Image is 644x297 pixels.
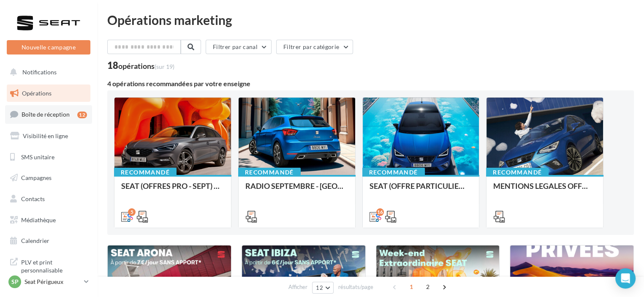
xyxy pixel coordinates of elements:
[21,216,56,223] span: Médiathèque
[5,148,92,166] a: SMS unitaire
[24,278,81,286] p: Seat Périgueux
[5,169,92,187] a: Campagnes
[376,208,384,216] div: 16
[118,62,174,70] div: opérations
[21,237,49,244] span: Calendrier
[5,253,92,278] a: PLV et print personnalisable
[405,280,418,294] span: 1
[5,190,92,208] a: Contacts
[421,280,435,294] span: 2
[370,182,473,199] div: SEAT (OFFRE PARTICULIER - SEPT) - SOCIAL MEDIA
[21,256,87,275] span: PLV et print personnalisable
[22,111,70,118] span: Boîte de réception
[128,208,136,216] div: 5
[155,63,174,70] span: (sur 19)
[5,63,89,81] button: Notifications
[21,174,52,181] span: Campagnes
[362,168,425,177] div: Recommandé
[312,282,334,294] button: 12
[5,105,92,123] a: Boîte de réception12
[276,40,353,54] button: Filtrer par catégorie
[206,40,272,54] button: Filtrer par canal
[21,195,45,202] span: Contacts
[107,80,634,87] div: 4 opérations recommandées par votre enseigne
[245,182,348,199] div: RADIO SEPTEMBRE - [GEOGRAPHIC_DATA] 6€/Jour + Week-end extraordinaire
[615,268,636,289] div: Open Intercom Messenger
[21,153,54,160] span: SMS unitaire
[7,274,90,290] a: SP Seat Périgueux
[493,182,596,199] div: MENTIONS LEGALES OFFRES GENERIQUES PRESSE 2025
[107,14,634,26] div: Opérations marketing
[7,40,90,54] button: Nouvelle campagne
[5,127,92,145] a: Visibilité en ligne
[77,112,87,118] div: 12
[316,284,323,291] span: 12
[338,283,373,291] span: résultats/page
[288,283,307,291] span: Afficher
[107,61,174,70] div: 18
[23,132,68,139] span: Visibilité en ligne
[114,168,177,177] div: Recommandé
[22,68,57,76] span: Notifications
[121,182,224,199] div: SEAT (OFFRES PRO - SEPT) - SOCIAL MEDIA
[11,278,19,286] span: SP
[486,168,549,177] div: Recommandé
[5,211,92,229] a: Médiathèque
[5,232,92,250] a: Calendrier
[22,90,52,97] span: Opérations
[238,168,301,177] div: Recommandé
[5,84,92,102] a: Opérations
